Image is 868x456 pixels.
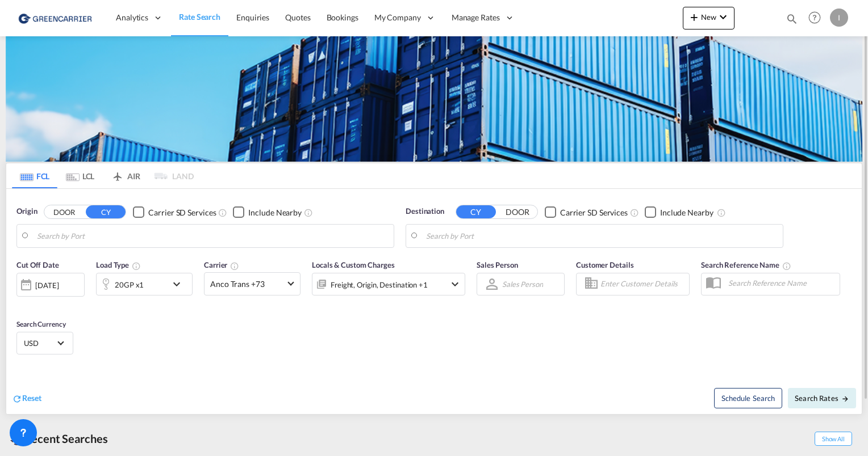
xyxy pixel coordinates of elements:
[501,276,544,292] md-select: Sales Person
[6,36,862,162] img: GreenCarrierFCL_LCL.png
[132,261,141,271] md-icon: icon-information-outline
[116,12,148,23] span: Analytics
[236,12,269,22] span: Enquiries
[456,205,496,218] button: CY
[426,227,777,244] input: Search by Port
[786,12,798,29] div: icon-magnify
[210,278,284,290] span: Anco Trans +73
[795,394,849,403] span: Search Rates
[687,10,701,24] md-icon: icon-plus 400-fg
[830,9,848,27] div: I
[788,388,856,408] button: Search Ratesicon-arrow-right
[35,280,59,290] div: [DATE]
[560,207,628,218] div: Carrier SD Services
[12,163,57,188] md-tab-item: FCL
[96,273,193,295] div: 20GP x1icon-chevron-down
[660,207,713,218] div: Include Nearby
[406,206,444,217] span: Destination
[841,395,849,403] md-icon: icon-arrow-right
[16,295,25,311] md-datepicker: Select
[230,261,239,271] md-icon: The selected Trucker/Carrierwill be displayed in the rate results If the rates are from another f...
[312,273,465,295] div: Freight Origin Destination Factory Stuffingicon-chevron-down
[782,261,791,271] md-icon: Your search will be saved by the below given name
[714,388,782,408] button: Note: By default Schedule search will only considerorigin ports, destination ports and cut off da...
[6,426,112,451] div: Recent Searches
[717,208,726,217] md-icon: Unchecked: Ignores neighbouring ports when fetching rates.Checked : Includes neighbouring ports w...
[148,207,216,218] div: Carrier SD Services
[23,335,67,351] md-select: Select Currency: $ USDUnited States Dollar
[16,206,37,217] span: Origin
[448,277,462,291] md-icon: icon-chevron-down
[37,227,388,244] input: Search by Port
[17,5,94,31] img: d0347a508afe11efaf4841583bf50be4.png
[701,260,791,269] span: Search Reference Name
[687,12,730,22] span: New
[600,276,686,293] input: Enter Customer Details
[170,277,189,291] md-icon: icon-chevron-down
[6,189,862,413] div: Origin DOOR CY Checkbox No InkUnchecked: Search for CY (Container Yard) services for all selected...
[331,277,428,293] div: Freight Origin Destination Factory Stuffing
[498,206,537,219] button: DOOR
[716,10,730,24] md-icon: icon-chevron-down
[111,170,124,178] md-icon: icon-airplane
[327,12,358,22] span: Bookings
[22,393,41,403] span: Reset
[805,8,824,27] span: Help
[133,206,216,218] md-checkbox: Checkbox No Ink
[86,205,126,218] button: CY
[24,338,56,348] span: USD
[248,207,302,218] div: Include Nearby
[630,208,639,217] md-icon: Unchecked: Search for CY (Container Yard) services for all selected carriers.Checked : Search for...
[645,206,713,218] md-checkbox: Checkbox No Ink
[723,275,840,292] input: Search Reference Name
[12,394,22,404] md-icon: icon-refresh
[786,12,798,25] md-icon: icon-magnify
[452,12,500,23] span: Manage Rates
[683,7,735,29] button: icon-plus 400-fgNewicon-chevron-down
[233,206,302,218] md-checkbox: Checkbox No Ink
[57,163,103,188] md-tab-item: LCL
[576,260,633,269] span: Customer Details
[12,392,41,405] div: icon-refreshReset
[815,432,852,446] span: Show All
[10,433,24,447] md-icon: icon-backup-restore
[218,208,227,217] md-icon: Unchecked: Search for CY (Container Yard) services for all selected carriers.Checked : Search for...
[115,277,144,293] div: 20GP x1
[103,163,148,188] md-tab-item: AIR
[179,12,220,22] span: Rate Search
[312,260,395,269] span: Locals & Custom Charges
[477,260,518,269] span: Sales Person
[285,12,310,22] span: Quotes
[204,260,239,269] span: Carrier
[545,206,628,218] md-checkbox: Checkbox No Ink
[16,260,59,269] span: Cut Off Date
[44,206,84,219] button: DOOR
[16,273,85,297] div: [DATE]
[374,12,421,23] span: My Company
[805,8,830,28] div: Help
[96,260,141,269] span: Load Type
[16,320,66,328] span: Search Currency
[304,208,313,217] md-icon: Unchecked: Ignores neighbouring ports when fetching rates.Checked : Includes neighbouring ports w...
[12,163,194,188] md-pagination-wrapper: Use the left and right arrow keys to navigate between tabs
